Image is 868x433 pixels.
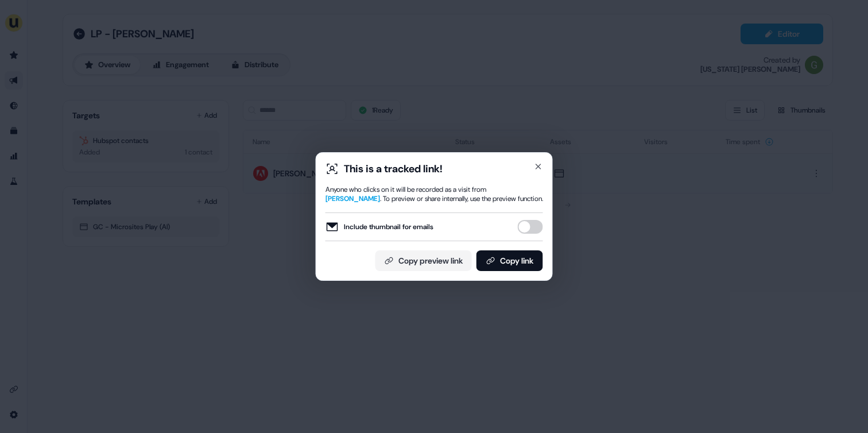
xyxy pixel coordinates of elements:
button: Copy preview link [375,250,472,271]
label: Include thumbnail for emails [325,220,433,234]
div: This is a tracked link! [344,162,443,176]
div: Anyone who clicks on it will be recorded as a visit from . To preview or share internally, use th... [325,185,543,203]
span: [PERSON_NAME] [325,194,380,203]
button: Copy link [476,250,543,271]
